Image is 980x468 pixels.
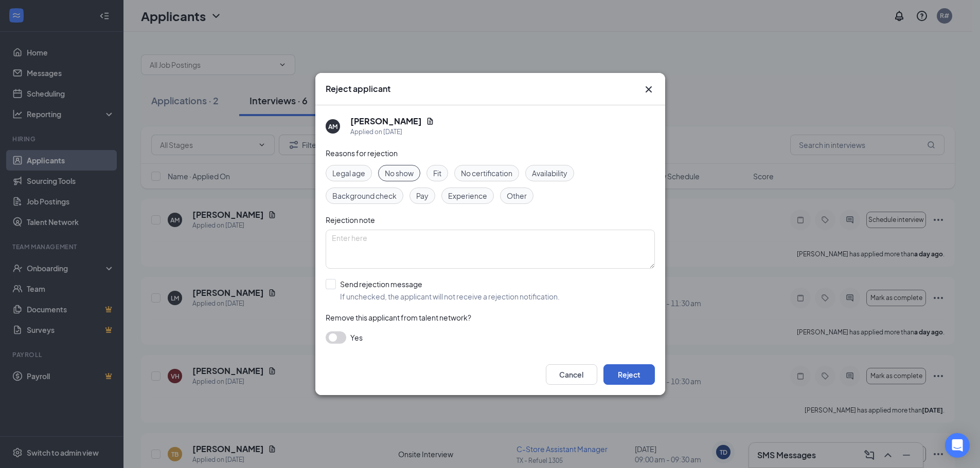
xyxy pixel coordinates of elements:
[643,83,655,96] button: Close
[385,167,414,179] span: No show
[332,190,397,201] span: Background check
[643,83,655,96] svg: Cross
[326,83,390,95] h3: Reject applicant
[461,167,512,179] span: No certification
[326,215,375,224] span: Rejection note
[350,331,363,344] span: Yes
[350,127,434,137] div: Applied on [DATE]
[532,167,567,179] span: Availability
[416,190,429,201] span: Pay
[945,433,970,458] div: Open Intercom Messenger
[332,167,365,179] span: Legal age
[433,167,441,179] span: Fit
[507,190,527,201] span: Other
[326,148,398,158] span: Reasons for rejection
[350,116,422,127] h5: [PERSON_NAME]
[448,190,487,201] span: Experience
[603,364,655,385] button: Reject
[426,117,434,125] svg: Document
[328,122,337,131] div: AM
[326,313,471,322] span: Remove this applicant from talent network?
[546,364,597,385] button: Cancel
